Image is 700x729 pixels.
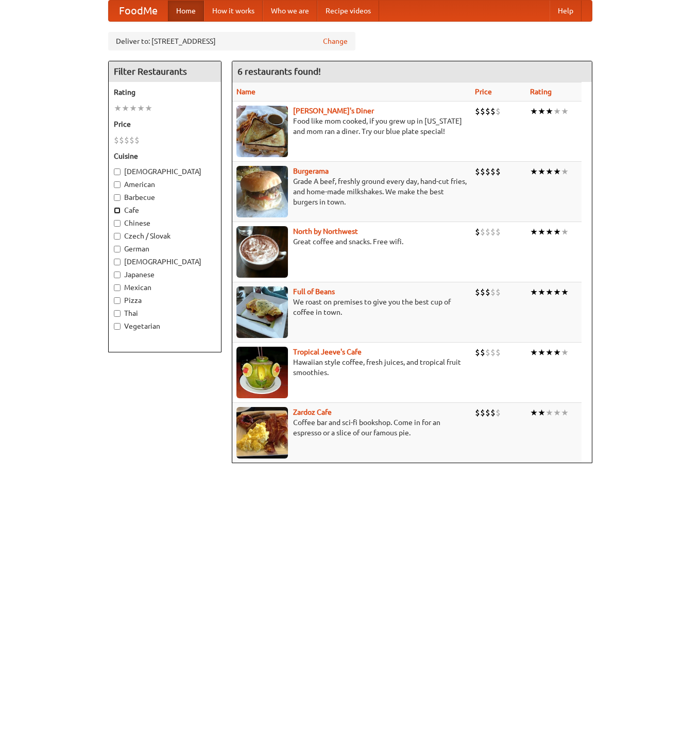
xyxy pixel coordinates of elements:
[293,167,329,175] b: Burgerama
[114,205,216,215] label: Cafe
[114,179,216,190] label: American
[109,1,168,21] a: FoodMe
[236,357,467,378] p: Hawaiian style coffee, fresh juices, and tropical fruit smoothies.
[168,1,204,21] a: Home
[114,272,121,278] input: Japanese
[496,106,501,117] li: $
[293,107,374,115] b: [PERSON_NAME]'s Diner
[114,269,216,280] label: Japanese
[496,286,501,298] li: $
[480,226,485,238] li: $
[561,347,569,358] li: ★
[530,286,538,298] li: ★
[114,259,121,265] input: [DEMOGRAPHIC_DATA]
[236,347,288,398] img: jeeves.jpg
[538,407,545,418] li: ★
[545,166,553,177] li: ★
[485,286,490,298] li: $
[490,407,496,418] li: $
[114,151,216,161] h5: Cuisine
[137,103,145,114] li: ★
[323,36,348,46] a: Change
[114,244,216,254] label: German
[114,310,121,317] input: Thai
[553,347,561,358] li: ★
[114,308,216,318] label: Thai
[236,286,288,338] img: beans.jpg
[145,103,152,114] li: ★
[561,286,569,298] li: ★
[485,226,490,238] li: $
[475,407,480,418] li: $
[475,106,480,117] li: $
[550,1,582,21] a: Help
[114,168,121,175] input: [DEMOGRAPHIC_DATA]
[293,408,332,416] a: Zardoz Cafe
[553,166,561,177] li: ★
[538,286,545,298] li: ★
[496,226,501,238] li: $
[114,119,216,129] h5: Price
[236,116,467,137] p: Food like mom cooked, if you grew up in [US_STATE] and mom ran a diner. Try our blue plate special!
[538,226,545,238] li: ★
[122,103,129,114] li: ★
[109,61,221,82] h4: Filter Restaurants
[561,106,569,117] li: ★
[114,218,216,228] label: Chinese
[204,1,263,21] a: How it works
[236,88,255,96] a: Name
[114,231,216,241] label: Czech / Slovak
[114,284,121,291] input: Mexican
[530,166,538,177] li: ★
[293,227,358,235] b: North by Northwest
[293,287,335,296] a: Full of Beans
[475,347,480,358] li: $
[530,106,538,117] li: ★
[236,236,467,247] p: Great coffee and snacks. Free wifi.
[114,87,216,97] h5: Rating
[475,88,492,96] a: Price
[530,407,538,418] li: ★
[545,347,553,358] li: ★
[490,166,496,177] li: $
[538,166,545,177] li: ★
[561,166,569,177] li: ★
[480,166,485,177] li: $
[485,106,490,117] li: $
[114,297,121,304] input: Pizza
[114,246,121,252] input: German
[236,226,288,278] img: north.jpg
[236,176,467,207] p: Grade A beef, freshly ground every day, hand-cut fries, and home-made milkshakes. We make the bes...
[490,106,496,117] li: $
[114,181,121,188] input: American
[293,348,362,356] a: Tropical Jeeve's Cafe
[538,106,545,117] li: ★
[490,347,496,358] li: $
[480,106,485,117] li: $
[530,347,538,358] li: ★
[134,134,140,146] li: $
[114,192,216,202] label: Barbecue
[553,286,561,298] li: ★
[553,106,561,117] li: ★
[129,103,137,114] li: ★
[236,297,467,317] p: We roast on premises to give you the best cup of coffee in town.
[114,282,216,293] label: Mexican
[480,347,485,358] li: $
[490,286,496,298] li: $
[236,417,467,438] p: Coffee bar and sci-fi bookshop. Come in for an espresso or a slice of our famous pie.
[561,407,569,418] li: ★
[553,226,561,238] li: ★
[114,134,119,146] li: $
[538,347,545,358] li: ★
[530,88,552,96] a: Rating
[496,407,501,418] li: $
[480,286,485,298] li: $
[545,407,553,418] li: ★
[129,134,134,146] li: $
[317,1,379,21] a: Recipe videos
[237,66,321,76] ng-pluralize: 6 restaurants found!
[485,347,490,358] li: $
[485,407,490,418] li: $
